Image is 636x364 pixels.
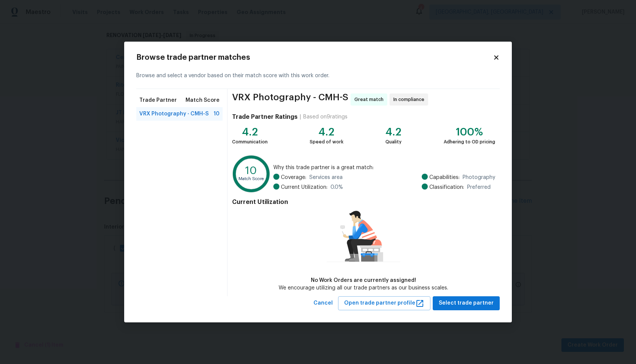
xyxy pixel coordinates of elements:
button: Open trade partner profile [338,296,430,310]
div: Communication [232,138,268,146]
h4: Current Utilization [232,198,495,206]
span: VRX Photography - CMH-S [232,93,348,106]
span: Select trade partner [439,299,494,308]
span: Current Utilization: [281,184,327,191]
div: Adhering to OD pricing [444,138,495,146]
div: 4.2 [385,128,402,136]
span: 10 [214,110,220,118]
span: Trade Partner [139,96,177,104]
span: Classification: [429,184,464,191]
div: Quality [385,138,402,146]
span: Capabilities: [429,174,460,181]
span: In compliance [393,96,427,103]
span: Photography [463,174,495,181]
div: 100% [444,128,495,136]
h2: Browse trade partner matches [136,54,493,61]
span: Preferred [467,184,491,191]
div: Based on 9 ratings [303,113,348,121]
h4: Trade Partner Ratings [232,113,298,121]
span: 0.0 % [330,184,343,191]
div: Speed of work [310,138,343,146]
div: 4.2 [310,128,343,136]
button: Cancel [310,296,336,310]
span: Great match [354,96,387,103]
span: Cancel [313,299,333,308]
span: Why this trade partner is a great match: [273,164,495,171]
span: Match Score [185,96,220,104]
button: Select trade partner [433,296,500,310]
div: We encourage utilizing all our trade partners as our business scales. [279,284,448,292]
span: Open trade partner profile [344,299,424,308]
div: Browse and select a vendor based on their match score with this work order. [136,63,500,89]
div: | [298,113,303,121]
span: Coverage: [281,174,306,181]
span: Services area [309,174,343,181]
div: No Work Orders are currently assigned! [279,277,448,284]
div: 4.2 [232,128,268,136]
text: Match Score [238,177,264,181]
text: 10 [245,165,257,176]
span: VRX Photography - CMH-S [139,110,209,118]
